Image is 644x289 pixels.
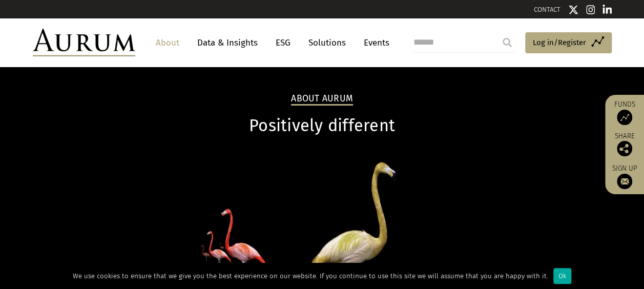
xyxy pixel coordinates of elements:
img: Twitter icon [568,5,578,15]
img: Access Funds [617,110,632,125]
a: Events [359,33,389,52]
div: Share [610,133,639,156]
img: Sign up to our newsletter [617,174,632,189]
a: Sign up [610,164,639,189]
a: Funds [610,100,639,125]
input: Submit [497,32,517,53]
a: Data & Insights [192,33,263,52]
h2: About Aurum [291,93,353,106]
div: Ok [553,268,571,284]
a: ESG [271,33,296,52]
img: Share this post [617,141,632,156]
img: Aurum [33,29,135,56]
img: Instagram icon [586,5,595,15]
h1: Positively different [33,116,612,136]
a: Solutions [303,33,351,52]
a: About [151,33,184,52]
a: CONTACT [534,6,560,13]
span: Log in/Register [533,36,586,49]
img: Linkedin icon [603,5,612,15]
a: Log in/Register [525,32,612,54]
